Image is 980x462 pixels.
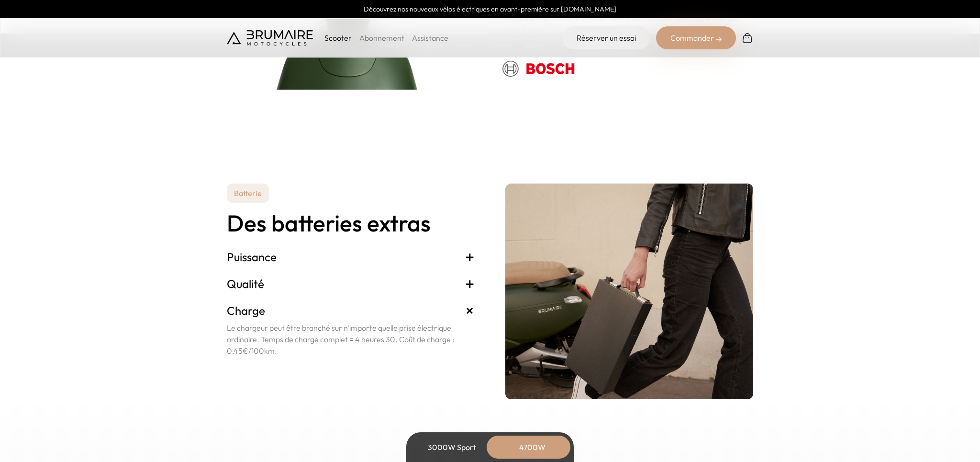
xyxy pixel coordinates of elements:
a: Abonnement [359,33,404,43]
p: Scooter [324,32,352,44]
h3: Qualité [227,276,475,291]
span: + [465,249,475,265]
div: 4700W [494,436,570,459]
h2: Des batteries extras [227,210,475,236]
h3: Charge [227,303,475,318]
a: Assistance [412,33,448,43]
span: + [461,302,479,320]
div: Commander [656,26,736,49]
div: 3000W Sport [413,436,490,459]
img: Brumaire Motocycles [227,30,313,46]
img: Panier [742,32,753,44]
img: right-arrow-2.png [716,36,722,42]
p: Le chargeur peut être branché sur n'importe quelle prise électrique ordinaire. Temps de charge co... [227,322,475,357]
h3: Puissance [227,249,475,265]
a: Réserver un essai [562,26,650,49]
span: + [465,276,475,291]
p: Batterie [227,184,269,203]
img: Logo Bosch [494,49,585,87]
img: brumaire-batteries.png [505,184,753,399]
